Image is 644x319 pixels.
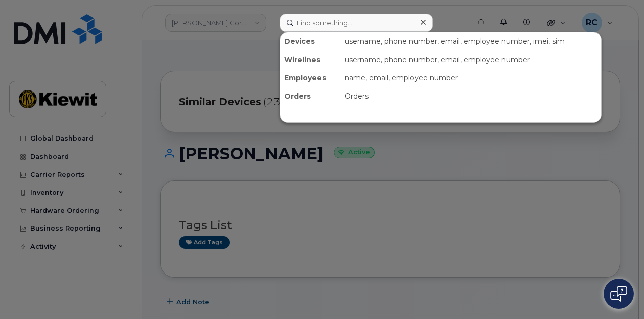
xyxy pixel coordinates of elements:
[341,51,601,69] div: username, phone number, email, employee number
[610,286,627,302] img: Open chat
[341,69,601,87] div: name, email, employee number
[341,87,601,105] div: Orders
[341,32,601,51] div: username, phone number, email, employee number, imei, sim
[280,32,341,51] div: Devices
[280,51,341,69] div: Wirelines
[280,87,341,105] div: Orders
[280,69,341,87] div: Employees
